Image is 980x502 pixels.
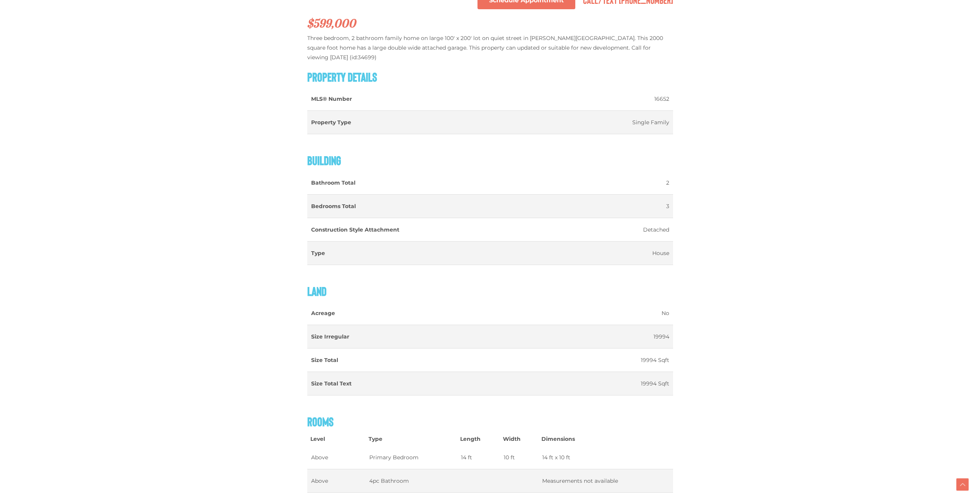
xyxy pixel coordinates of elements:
[365,432,457,446] th: Type
[365,446,457,469] td: Primary Bedroom
[538,469,673,493] td: Measurements not available
[307,153,673,167] h3: Building
[516,325,673,348] td: 19994
[311,179,355,186] strong: Bathroom Total
[307,33,673,63] p: Three bedroom, 2 bathroom family home on large 100' x 200' lot on quiet street in [PERSON_NAME][G...
[311,380,352,387] strong: Size Total Text
[311,333,349,340] strong: Size Irregular
[307,469,365,493] td: Above
[311,310,335,317] strong: Acreage
[577,218,673,241] td: Detached
[307,284,673,298] h3: Land
[577,194,673,218] td: 3
[307,415,673,428] h3: Rooms
[516,302,673,325] td: No
[500,446,538,469] td: 10 ft
[311,250,325,257] strong: Type
[307,17,673,30] h2: $599,000
[498,111,673,134] td: Single Family
[498,87,673,111] td: 16652
[311,95,352,102] strong: MLS® Number
[457,446,500,469] td: 14 ft
[365,469,457,493] td: 4pc Bathroom
[538,446,673,469] td: 14 ft x 10 ft
[307,70,673,83] h3: Property Details
[307,432,365,446] th: Level
[307,446,365,469] td: Above
[500,432,538,446] th: Width
[311,203,356,210] strong: Bedrooms Total
[311,226,399,233] strong: Construction Style Attachment
[516,372,673,395] td: 19994 Sqft
[577,171,673,195] td: 2
[516,348,673,372] td: 19994 Sqft
[577,241,673,265] td: House
[538,432,673,446] th: Dimensions
[457,432,500,446] th: Length
[311,119,351,126] strong: Property Type
[311,357,338,364] strong: Size Total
